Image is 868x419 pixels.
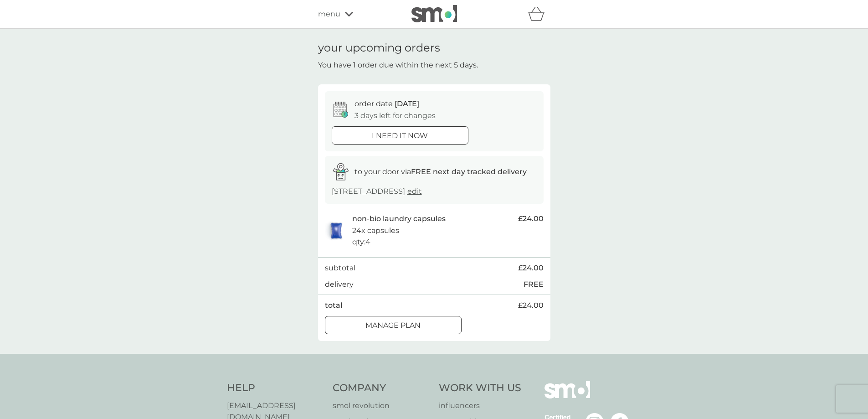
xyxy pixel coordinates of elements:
p: You have 1 order due within the next 5 days. [318,59,478,71]
h1: your upcoming orders [318,41,440,55]
span: £24.00 [518,262,544,274]
p: total [325,300,342,311]
img: smol [411,5,457,22]
p: qty : 4 [352,236,370,248]
h4: Help [227,381,324,395]
p: 3 days left for changes [354,110,436,122]
button: i need it now [332,126,468,145]
p: 24x capsules [352,225,399,237]
p: Manage plan [365,320,421,331]
p: non-bio laundry capsules [352,213,446,225]
h4: Work With Us [439,381,521,395]
div: basket [528,5,550,23]
p: [STREET_ADDRESS] [332,186,422,197]
span: [DATE] [395,99,419,108]
a: edit [407,187,422,196]
p: order date [354,98,419,110]
span: £24.00 [518,300,544,311]
img: smol [544,381,590,412]
strong: FREE next day tracked delivery [411,167,527,176]
a: influencers [439,400,521,412]
h4: Company [333,381,430,395]
span: menu [318,8,340,20]
span: to your door via [354,167,527,176]
p: i need it now [372,130,428,142]
a: smol revolution [333,400,430,412]
p: FREE [524,279,544,290]
p: subtotal [325,262,355,274]
button: Manage plan [325,316,462,334]
span: £24.00 [518,213,544,225]
p: delivery [325,279,354,290]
